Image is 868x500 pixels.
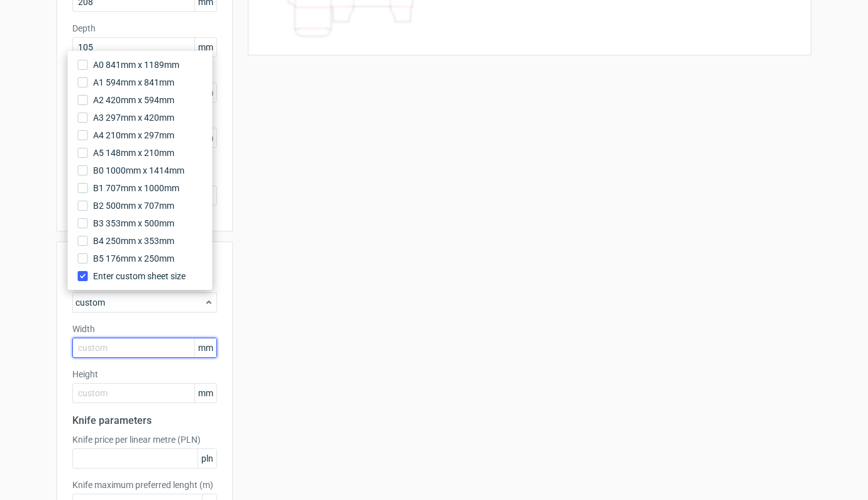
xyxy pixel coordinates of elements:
[93,199,174,212] span: B2 500mm x 707mm
[198,449,216,468] span: pln
[93,182,179,194] span: B1 707mm x 1000mm
[72,292,217,313] div: custom
[72,22,217,35] label: Depth
[72,479,217,491] label: Knife maximum preferred lenght (m)
[93,76,174,89] span: A1 594mm x 841mm
[93,164,184,177] span: B0 1000mm x 1414mm
[72,368,217,381] label: Height
[93,147,174,159] span: A5 148mm x 210mm
[93,217,174,230] span: B3 353mm x 500mm
[93,94,174,106] span: A2 420mm x 594mm
[93,252,174,265] span: B5 176mm x 250mm
[93,58,179,71] span: A0 841mm x 1189mm
[93,270,186,282] span: Enter custom sheet size
[72,338,217,358] input: custom
[93,129,174,142] span: A4 210mm x 297mm
[194,384,216,403] span: mm
[72,323,217,335] label: Width
[93,235,174,247] span: B4 250mm x 353mm
[72,433,217,446] label: Knife price per linear metre (PLN)
[72,413,217,428] h2: Knife parameters
[194,338,216,357] span: mm
[93,111,174,124] span: A3 297mm x 420mm
[194,38,216,57] span: mm
[72,383,217,403] input: custom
